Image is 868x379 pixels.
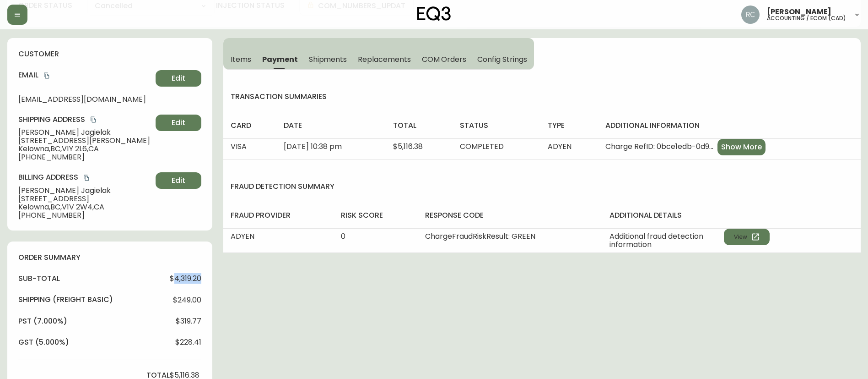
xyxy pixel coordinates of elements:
[156,70,201,87] button: Edit
[156,172,201,189] button: Edit
[721,142,762,152] span: Show More
[609,210,853,220] h4: additional details
[18,95,152,104] span: [EMAIL_ADDRESS][DOMAIN_NAME]
[284,141,342,152] span: [DATE] 10:38 pm
[767,8,831,16] span: [PERSON_NAME]
[170,275,201,283] span: $4,319.20
[18,49,201,59] h4: customer
[605,143,714,151] span: Charge RefID: 0bce1edb-0d95-4c95-abf1-f3985c475fc4
[18,137,152,145] span: [STREET_ADDRESS][PERSON_NAME]
[18,187,152,195] span: [PERSON_NAME] Jagielak
[425,210,595,220] h4: response code
[18,211,152,220] span: [PHONE_NUMBER]
[175,338,201,346] span: $228.41
[724,229,770,245] button: View
[156,115,201,131] button: Edit
[18,128,152,137] span: [PERSON_NAME] Jagielak
[767,16,846,21] h5: accounting / ecom (cad)
[172,176,185,186] span: Edit
[548,121,591,131] h4: type
[18,295,113,305] h4: Shipping ( Freight Basic )
[460,121,533,131] h4: status
[18,115,152,125] h4: Shipping Address
[18,337,69,347] h4: gst (5.000%)
[223,181,861,192] h4: fraud detection summary
[18,145,152,153] span: Kelowna , BC , V1Y 2L6 , CA
[18,70,152,80] h4: Email
[18,274,60,284] h4: sub-total
[18,195,152,203] span: [STREET_ADDRESS]
[609,232,724,249] span: Additional fraud detection information
[393,141,423,152] span: $5,116.38
[460,141,504,152] span: COMPLETED
[425,231,535,242] span: ChargeFraudRiskResult: GREEN
[18,253,201,263] h4: order summary
[605,121,853,131] h4: additional information
[477,55,527,64] span: Config Strings
[717,139,766,155] button: Show More
[173,296,201,304] span: $249.00
[548,141,571,152] span: ADYEN
[18,203,152,211] span: Kelowna , BC , V1V 2W4 , CA
[89,115,98,124] button: copy
[417,6,451,21] img: logo
[341,210,410,220] h4: risk score
[172,73,185,83] span: Edit
[341,231,345,242] span: 0
[82,173,91,182] button: copy
[262,55,298,64] span: Payment
[231,141,247,152] span: VISA
[358,55,410,64] span: Replacements
[309,55,347,64] span: Shipments
[231,231,254,242] span: ADYEN
[231,55,251,64] span: Items
[231,210,326,220] h4: fraud provider
[176,317,201,325] span: $319.77
[741,5,760,24] img: f4ba4e02bd060be8f1386e3ca455bd0e
[284,121,378,131] h4: date
[18,172,152,182] h4: Billing Address
[18,316,67,326] h4: pst (7.000%)
[172,118,185,128] span: Edit
[42,71,51,80] button: copy
[223,92,861,102] h4: transaction summaries
[18,153,152,161] span: [PHONE_NUMBER]
[231,121,269,131] h4: card
[422,55,467,64] span: COM Orders
[393,121,445,131] h4: total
